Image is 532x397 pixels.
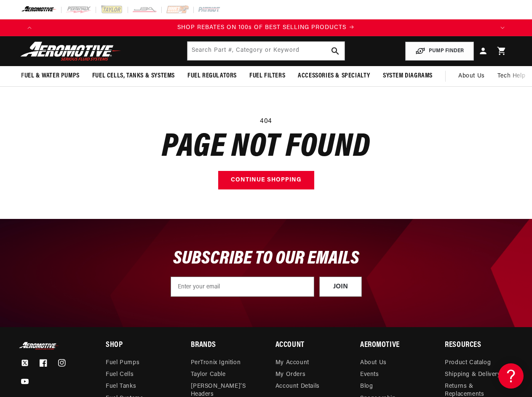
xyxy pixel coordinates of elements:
a: Blog [360,381,373,392]
input: Search by Part Number, Category or Keyword [187,42,344,60]
span: SHOP REBATES ON 100s OF BEST SELLING PRODUCTS [177,24,346,31]
summary: Accessories & Specialty [291,66,377,86]
span: Fuel Filters [249,72,285,80]
summary: Fuel Regulators [181,66,243,86]
div: Announcement [38,23,494,32]
a: Fuel Pumps [106,359,139,369]
button: search button [326,42,345,60]
span: Accessories & Specialty [298,72,370,80]
a: About Us [452,66,491,86]
input: Enter your email [171,277,314,297]
a: Fuel Tanks [106,381,136,392]
a: Product Catalog [445,359,491,369]
span: Tech Help [497,72,525,81]
span: Fuel & Water Pumps [21,72,80,80]
summary: Fuel & Water Pumps [15,66,86,86]
a: Continue shopping [218,171,314,190]
span: SUBSCRIBE TO OUR EMAILS [173,249,359,268]
a: Taylor Cable [191,369,226,381]
a: About Us [360,359,387,369]
span: Fuel Regulators [187,72,237,80]
a: Fuel Cells [106,369,134,381]
a: Events [360,369,379,381]
summary: System Diagrams [377,66,439,86]
a: My Account [275,359,309,369]
button: PUMP FINDER [405,42,474,61]
span: Fuel Cells, Tanks & Systems [92,72,175,80]
span: System Diagrams [383,72,433,80]
h1: Page not found [21,133,511,162]
img: Aeromotive [18,342,60,350]
a: SHOP REBATES ON 100s OF BEST SELLING PRODUCTS [38,23,494,32]
a: My Orders [275,369,305,381]
button: Translation missing: en.sections.announcements.previous_announcement [21,19,38,36]
button: Translation missing: en.sections.announcements.next_announcement [494,19,511,36]
a: Account Details [275,381,320,392]
summary: Tech Help [491,66,532,86]
span: About Us [458,73,485,79]
img: Aeromotive [18,41,123,61]
p: 404 [21,116,511,127]
summary: Fuel Cells, Tanks & Systems [86,66,181,86]
summary: Fuel Filters [243,66,291,86]
button: JOIN [319,277,362,297]
div: 3 of 4 [38,23,494,32]
a: Shipping & Delivery [445,369,500,381]
a: PerTronix Ignition [191,359,241,369]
